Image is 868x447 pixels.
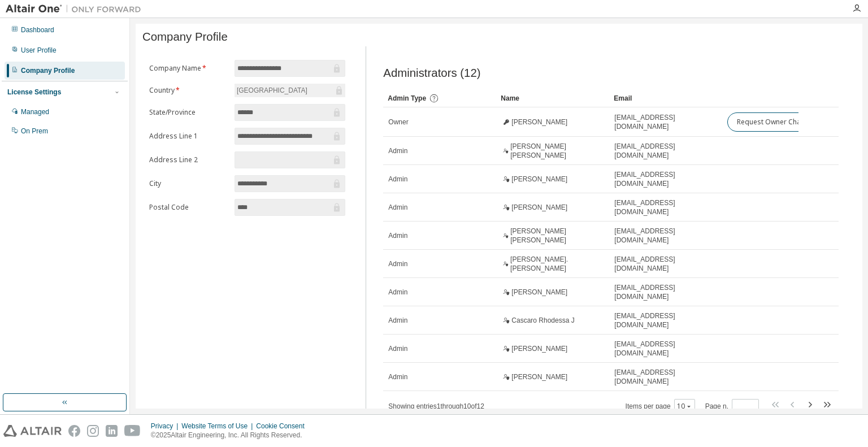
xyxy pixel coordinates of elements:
img: youtube.svg [124,425,141,437]
span: [PERSON_NAME] [511,175,567,184]
label: State/Province [149,108,228,117]
span: Admin [388,344,407,353]
span: [EMAIL_ADDRESS][DOMAIN_NAME] [614,283,717,301]
button: Request Owner Change [727,112,823,132]
span: [EMAIL_ADDRESS][DOMAIN_NAME] [614,113,717,131]
span: [EMAIL_ADDRESS][DOMAIN_NAME] [614,368,717,386]
div: Dashboard [21,25,54,34]
label: Address Line 1 [149,132,228,141]
label: Company Name [149,64,228,73]
span: Administrators (12) [383,67,480,80]
label: City [149,179,228,188]
span: Admin [388,231,407,240]
div: Website Terms of Use [181,422,256,431]
div: Managed [21,107,49,116]
span: [EMAIL_ADDRESS][DOMAIN_NAME] [614,311,717,329]
span: Page n. [705,399,759,414]
img: Altair One [6,3,147,15]
span: [PERSON_NAME]. [PERSON_NAME] [510,255,604,273]
span: Admin [388,175,407,184]
span: [PERSON_NAME] [511,344,567,353]
span: [PERSON_NAME] [511,372,567,381]
label: Postal Code [149,203,228,212]
button: 10 [677,402,692,411]
span: Showing entries 1 through 10 of 12 [388,402,484,410]
span: Admin [388,372,407,381]
span: [PERSON_NAME] [511,118,567,127]
span: [EMAIL_ADDRESS][DOMAIN_NAME] [614,255,717,273]
img: altair_logo.svg [3,425,62,437]
div: [GEOGRAPHIC_DATA] [235,84,345,97]
span: [EMAIL_ADDRESS][DOMAIN_NAME] [614,227,717,245]
label: Country [149,86,228,95]
div: Company Profile [21,66,75,75]
img: instagram.svg [87,425,99,437]
div: On Prem [21,127,48,136]
div: Email [614,89,718,107]
label: Address Line 2 [149,155,228,164]
div: License Settings [7,88,61,97]
div: User Profile [21,46,57,55]
span: [EMAIL_ADDRESS][DOMAIN_NAME] [614,142,717,160]
div: [GEOGRAPHIC_DATA] [235,84,309,97]
p: © 2025 Altair Engineering, Inc. All Rights Reserved. [151,431,311,440]
span: [PERSON_NAME] [PERSON_NAME] [510,227,604,245]
span: [EMAIL_ADDRESS][DOMAIN_NAME] [614,198,717,216]
img: linkedin.svg [106,425,118,437]
img: facebook.svg [68,425,80,437]
span: Cascaro Rhodessa J [511,316,574,325]
div: Cookie Consent [256,422,311,431]
span: [PERSON_NAME] [511,288,567,297]
span: [PERSON_NAME] [PERSON_NAME] [510,142,604,160]
span: Owner [388,118,408,127]
span: Admin [388,259,407,268]
span: Items per page [626,399,695,414]
div: Privacy [151,422,181,431]
span: Admin [388,146,407,155]
span: [EMAIL_ADDRESS][DOMAIN_NAME] [614,340,717,358]
span: Admin [388,316,407,325]
span: Admin Type [388,94,426,102]
span: Admin [388,203,407,212]
div: Name [501,89,605,107]
span: Admin [388,288,407,297]
span: Company Profile [142,31,228,44]
span: [EMAIL_ADDRESS][DOMAIN_NAME] [614,170,717,188]
span: [PERSON_NAME] [511,203,567,212]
